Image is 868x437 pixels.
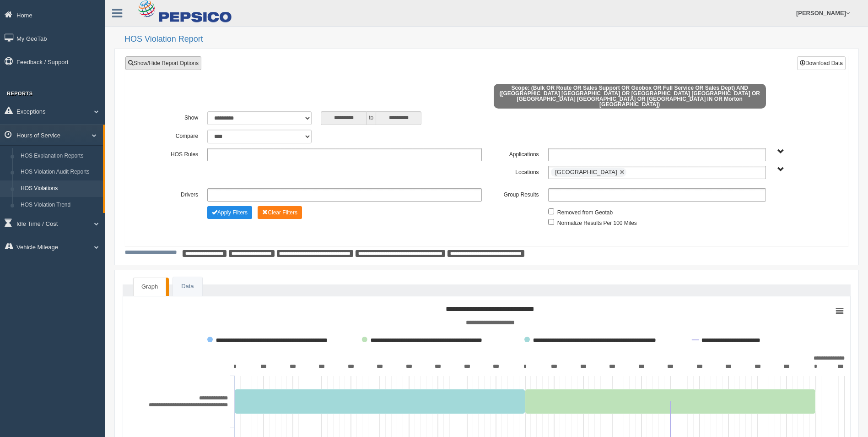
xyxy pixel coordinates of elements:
label: Applications [486,148,543,159]
label: Show [146,111,203,122]
label: Group Results [486,188,543,199]
label: Locations [487,166,544,177]
a: Graph [133,278,166,296]
button: Change Filter Options [207,206,252,219]
a: HOS Explanation Reports [16,148,103,164]
span: Scope: (Bulk OR Route OR Sales Support OR Geobox OR Full Service OR Sales Dept) AND ([GEOGRAPHIC_... [494,84,766,109]
a: Data [173,277,202,296]
button: Download Data [797,56,846,70]
label: Drivers [146,188,203,199]
label: Compare [146,130,203,141]
label: Removed from Geotab [557,206,613,217]
button: Change Filter Options [258,206,302,219]
label: Normalize Results Per 100 Miles [557,217,637,228]
a: HOS Violations [16,180,103,197]
label: HOS Rules [146,148,203,159]
span: to [367,111,376,125]
a: Show/Hide Report Options [125,56,201,70]
a: HOS Violation Audit Reports [16,164,103,180]
span: [GEOGRAPHIC_DATA] [555,169,617,175]
a: HOS Violation Trend [16,197,103,213]
h2: HOS Violation Report [124,35,859,44]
